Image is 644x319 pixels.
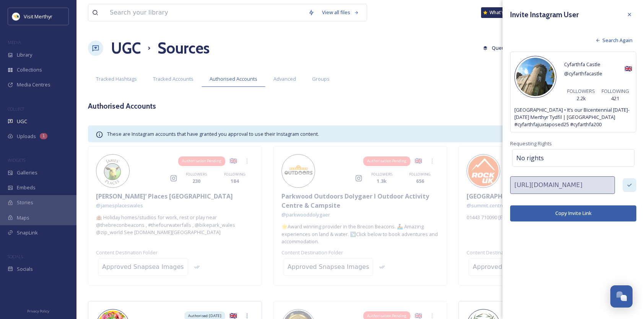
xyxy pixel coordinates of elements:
span: Socials [17,265,33,273]
span: Search Again [602,37,633,44]
span: @ jamesplaceswales [96,202,143,209]
div: 🇬🇧 [564,60,632,78]
a: What's New [481,7,519,18]
div: Approved Snapsea Images [102,262,184,272]
span: [GEOGRAPHIC_DATA], [GEOGRAPHIC_DATA] [467,192,598,201]
span: COLLECT [8,106,24,112]
a: @jamesplaceswales [96,201,143,210]
h3: Authorised Accounts [88,101,156,112]
span: No rights [516,153,544,163]
h3: Invite Instagram User [510,9,579,20]
img: 47694456_337526390173154_3083256687067398144_n.jpg [516,58,555,96]
span: FOLLOWERS [567,88,595,95]
span: Parkwood Outdoors Dolygaer I Outdoor Activity Centre & Campsite [281,192,439,210]
span: 2.2k [577,95,586,102]
span: Advanced [273,75,296,83]
span: 01443 710090 [EMAIL_ADDRESS][DOMAIN_NAME] [467,214,577,221]
img: 20347729_1406646622724134_7647868751534096384_a.jpg [468,156,499,186]
span: 🌟Award winning provider in the Brecon Beacons. 🚣🏻‍♀️ Amazing experiences on land & water. ↘️Click... [281,223,439,245]
span: 🏨 Holiday homes/studios for work, rest or play near @thebreconbeacons , #thefourwaterfalls , @bik... [96,214,254,236]
span: Groups [312,75,330,83]
span: [GEOGRAPHIC_DATA] • It’s our Bicentennial [DATE]-[DATE] Merthyr Tydfil | [GEOGRAPHIC_DATA] #cyfar... [514,106,632,129]
span: Library [17,51,32,59]
a: View all files [318,5,363,20]
span: Media Centres [17,81,50,88]
span: Authorisation Pending [367,313,407,319]
span: Content Destination Folder [96,249,158,256]
div: Approved Snapsea Images [288,262,369,272]
h1: Sources [158,37,210,60]
span: Authorised Accounts [210,75,257,83]
div: 1 [40,133,47,139]
span: Stories [17,199,33,206]
span: FOLLOWING [602,88,629,95]
a: UGC [111,37,141,60]
span: FOLLOWERS [371,172,392,177]
img: 13827175_365848780205806_1442255920_a.jpg [283,156,314,186]
span: Cyfarthfa Castle [564,61,600,68]
span: Maps [17,214,29,221]
button: Open Chat [610,285,633,308]
span: [PERSON_NAME]’ Places [GEOGRAPHIC_DATA] [96,192,233,201]
span: FOLLOWING [409,172,431,177]
span: SOCIALS [8,254,23,259]
span: Visit Merthyr [24,13,52,20]
span: Tracked Hashtags [96,75,137,83]
a: Queued [479,41,519,55]
span: 421 [611,95,619,102]
span: 656 [416,177,424,185]
span: Content Destination Folder [467,249,528,256]
span: Uploads [17,133,36,140]
span: SnapLink [17,229,38,236]
span: Authorisation Pending [182,158,221,164]
div: Approved Snapsea Images [473,262,555,272]
span: Authorised: [DATE] [188,313,221,319]
span: 184 [231,177,239,185]
div: 🇬🇧 [226,154,240,168]
span: WIDGETS [8,157,25,163]
span: Authorisation Pending [367,158,407,164]
span: FOLLOWING [224,172,246,177]
span: Embeds [17,184,36,191]
span: @ cyfarthfacastle [564,70,602,77]
button: Queued [479,41,515,55]
span: These are Instagram accounts that have granted you approval to use their Instagram content. [107,130,319,137]
span: Content Destination Folder [281,249,343,256]
span: 1.3k [377,177,387,185]
span: 230 [192,177,200,185]
span: Tracked Accounts [153,75,194,83]
span: MEDIA [8,39,21,45]
div: 🇬🇧 [411,154,425,168]
span: Collections [17,66,42,73]
span: @ summit.centre [467,202,505,209]
span: Galleries [17,169,37,176]
span: FOLLOWERS [186,172,207,177]
img: download.jpeg [12,13,20,20]
input: Search your library [106,4,304,21]
span: Privacy Policy [27,309,49,314]
a: Privacy Policy [27,306,49,315]
span: UGC [17,118,27,125]
button: Copy Invite Link [510,205,636,221]
a: @summit.centre [467,201,505,210]
span: Requesting Rights [510,140,636,147]
a: @parkwooddolygaer [281,210,330,219]
span: @ parkwooddolygaer [281,211,330,218]
img: 242567382_240841627979862_3389030836721405599_n.jpg [98,156,128,186]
